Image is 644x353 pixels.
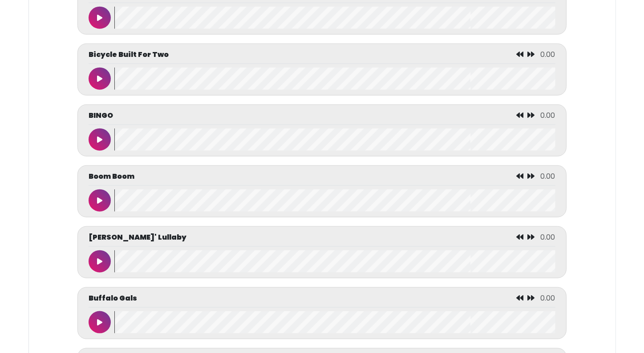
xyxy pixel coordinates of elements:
p: Boom Boom [89,171,134,182]
span: 0.00 [541,171,555,181]
span: 0.00 [541,110,555,120]
span: 0.00 [541,49,555,60]
p: Buffalo Gals [89,293,137,304]
p: [PERSON_NAME]' Lullaby [89,232,186,243]
p: BINGO [89,110,113,121]
p: Bicycle Built For Two [89,49,169,60]
span: 0.00 [541,232,555,242]
span: 0.00 [541,293,555,303]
